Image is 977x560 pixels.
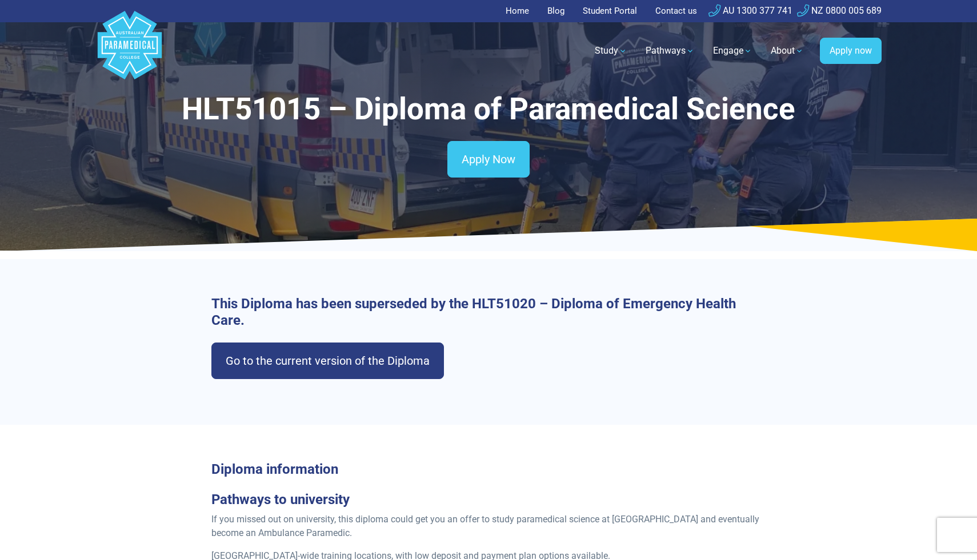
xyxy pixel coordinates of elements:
a: Apply now [820,38,882,64]
a: Go to the current version of the Diploma [211,343,444,379]
a: NZ 0800 005 689 [797,5,882,16]
a: Study [588,35,634,67]
p: If you missed out on university, this diploma could get you an offer to study paramedical science... [211,513,766,540]
h3: Diploma information [211,461,766,478]
a: AU 1300 377 741 [708,5,792,16]
a: Apply Now [447,141,530,178]
a: Pathways [639,35,702,67]
a: About [764,35,811,67]
a: Engage [706,35,759,67]
h3: Pathways to university [211,491,766,508]
h1: HLT51015 – Diploma of Paramedical Science [154,91,823,127]
a: Australian Paramedical College [95,22,164,80]
h3: This Diploma has been superseded by the HLT51020 – Diploma of Emergency Health Care. [211,296,766,329]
